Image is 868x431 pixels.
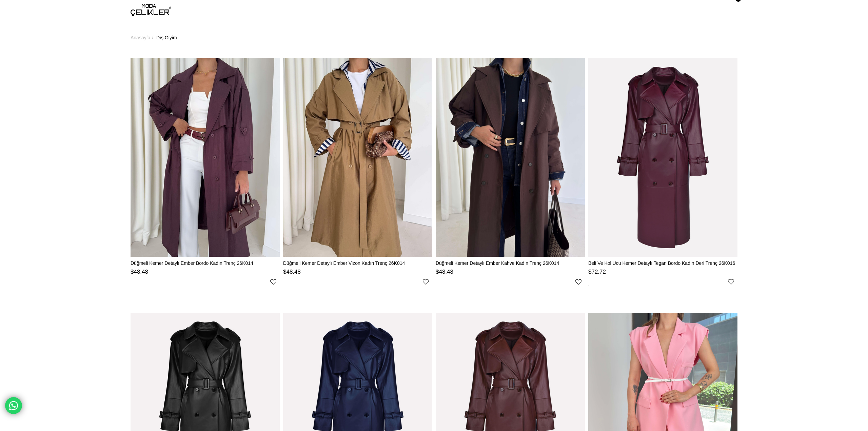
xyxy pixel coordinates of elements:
span: $72.72 [588,269,606,275]
span: $48.48 [283,269,301,275]
a: Düğmeli Kemer Detaylı Ember Vizon Kadın Trenç 26K014 [283,260,432,266]
a: Favorilere Ekle [575,279,581,285]
a: Anasayfa [131,20,150,55]
img: Düğmeli Kemer Detaylı Ember Vizon Kadın Trenç 26K014 [283,58,432,257]
a: Düğmeli Kemer Detaylı Ember Kahve Kadın Trenç 26K014 [436,260,585,266]
li: > [131,20,155,55]
span: $48.48 [436,269,453,275]
span: $48.48 [131,269,148,275]
a: Favorilere Ekle [270,279,276,285]
a: Favorilere Ekle [423,279,429,285]
a: Favorilere Ekle [728,279,734,285]
img: logo [131,4,171,16]
img: Düğmeli Kemer Detaylı Ember Bordo Kadın Trenç 26K014 [131,58,280,257]
a: Dış Giyim [156,20,177,55]
img: Düğmeli Kemer Detaylı Ember Kahve Kadın Trenç 26K014 [436,58,585,257]
a: Beli Ve Kol Ucu Kemer Detaylı Tegan Bordo Kadın Deri Trenç 26K016 [588,260,737,266]
img: Beli Ve Kol Ucu Kemer Detaylı Tegan Bordo Kadın Deri Trenç 26K016 [588,46,737,270]
a: Düğmeli Kemer Detaylı Ember Bordo Kadın Trenç 26K014 [131,260,280,266]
